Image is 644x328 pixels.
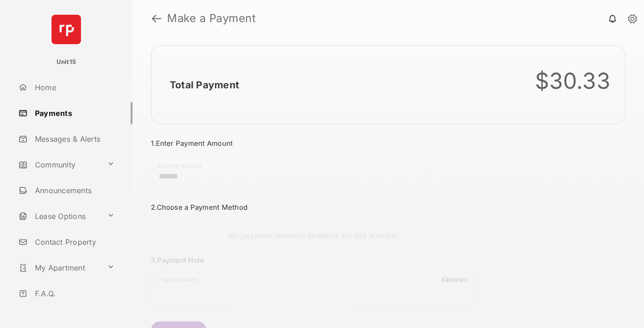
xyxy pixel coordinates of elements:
[15,154,103,176] a: Community
[170,79,239,91] h2: Total Payment
[15,128,132,150] a: Messages & Alerts
[15,205,103,227] a: Lease Options
[151,256,475,265] h3: 3. Payment Note
[151,203,475,212] h3: 2. Choose a Payment Method
[167,13,256,24] strong: Make a Payment
[57,58,76,67] p: Unit15
[151,139,475,148] h3: 1. Enter Payment Amount
[15,231,132,253] a: Contact Property
[52,15,81,44] img: svg+xml;base64,PHN2ZyB4bWxucz0iaHR0cDovL3d3dy53My5vcmcvMjAwMC9zdmciIHdpZHRoPSI2NCIgaGVpZ2h0PSI2NC...
[15,179,132,201] a: Announcements
[15,76,132,98] a: Home
[15,102,132,124] a: Payments
[15,282,132,305] a: F.A.Q.
[15,257,103,279] a: My Apartment
[228,230,397,241] p: No payment methods available for this amount.
[535,68,611,94] div: $30.33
